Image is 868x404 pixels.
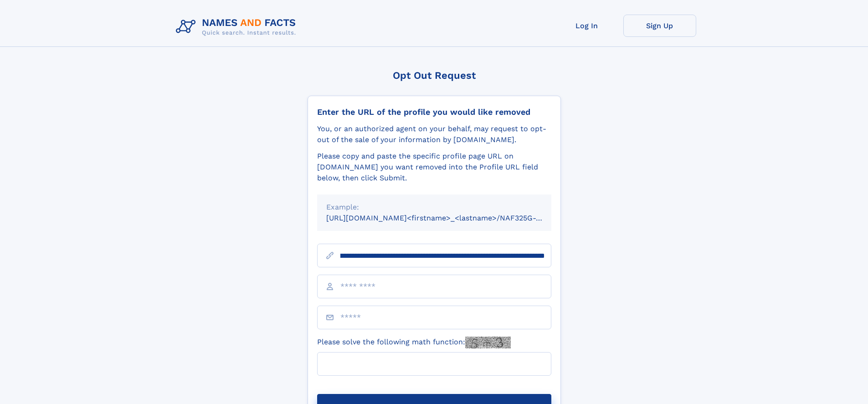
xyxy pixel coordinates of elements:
[550,15,623,37] a: Log In
[326,202,542,213] div: Example:
[317,151,551,184] div: Please copy and paste the specific profile page URL on [DOMAIN_NAME] you want removed into the Pr...
[172,15,303,39] img: Logo Names and Facts
[317,337,511,348] label: Please solve the following math function:
[308,70,561,81] div: Opt Out Request
[317,123,551,145] div: You, or an authorized agent on your behalf, may request to opt-out of the sale of your informatio...
[326,214,569,222] small: [URL][DOMAIN_NAME]<firstname>_<lastname>/NAF325G-xxxxxxxx
[317,107,551,117] div: Enter the URL of the profile you would like removed
[623,15,696,37] a: Sign Up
